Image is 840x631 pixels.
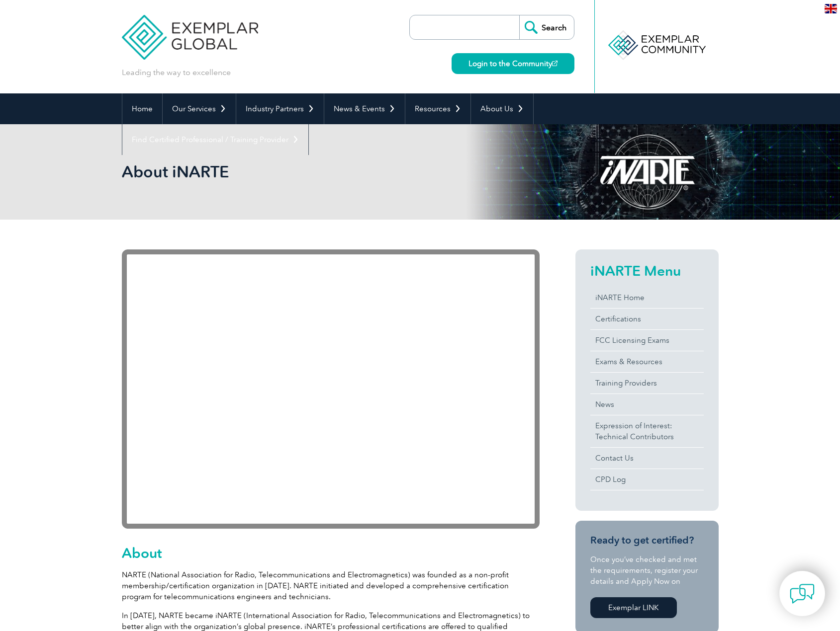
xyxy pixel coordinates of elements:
[590,351,704,372] a: Exams & Resources
[324,93,405,124] a: News & Events
[590,597,677,618] a: Exemplar LINK
[471,93,533,124] a: About Us
[590,287,704,308] a: iNARTE Home
[122,164,540,180] h2: About iNARTE
[452,53,574,74] a: Login to the Community
[122,93,162,124] a: Home
[590,554,704,587] p: Once you’ve checked and met the requirements, register your details and Apply Now on
[590,469,704,490] a: CPD Log
[122,249,540,529] iframe: YouTube video player
[122,545,540,561] h2: About
[590,415,704,447] a: Expression of Interest:Technical Contributors
[122,67,231,78] p: Leading the way to excellence
[122,124,308,155] a: Find Certified Professional / Training Provider
[590,330,704,351] a: FCC Licensing Exams
[590,263,704,279] h2: iNARTE Menu
[590,534,704,547] h3: Ready to get certified?
[122,569,540,602] p: NARTE (National Association for Radio, Telecommunications and Electromagnetics) was founded as a ...
[552,61,558,66] img: open_square.png
[590,394,704,415] a: News
[163,93,236,124] a: Our Services
[236,93,324,124] a: Industry Partners
[590,373,704,394] a: Training Providers
[825,4,837,13] img: en
[519,15,574,39] input: Search
[405,93,470,124] a: Resources
[590,448,704,469] a: Contact Us
[590,309,704,329] a: Certifications
[790,581,815,606] img: contact-chat.png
